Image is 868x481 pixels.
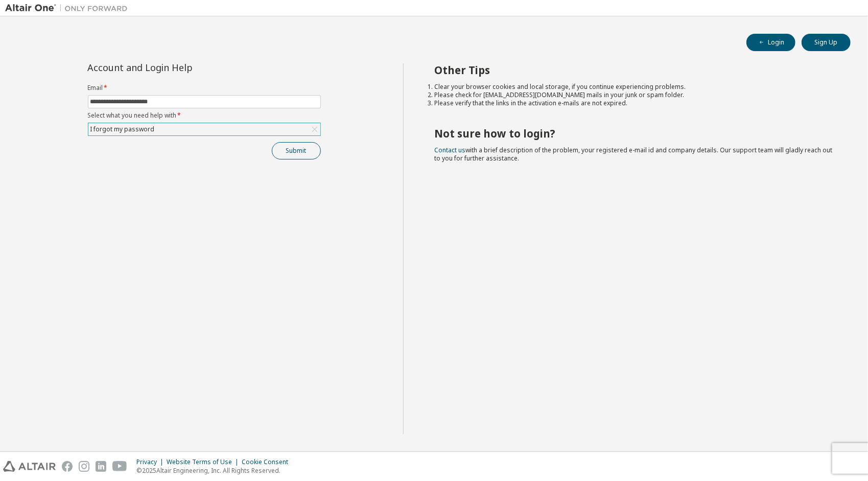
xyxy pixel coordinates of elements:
li: Please verify that the links in the activation e-mails are not expired. [434,99,832,107]
li: Please check for [EMAIL_ADDRESS][DOMAIN_NAME] mails in your junk or spam folder. [434,91,832,99]
label: Email [88,84,321,92]
img: youtube.svg [112,461,127,472]
img: instagram.svg [79,461,89,472]
label: Select what you need help with [88,111,321,120]
div: I forgot my password [88,123,320,135]
div: Website Terms of Use [167,458,242,466]
img: linkedin.svg [96,461,106,472]
p: © 2025 Altair Engineering, Inc. All Rights Reserved. [136,466,294,475]
div: Account and Login Help [88,63,274,72]
button: Login [746,34,795,51]
div: Privacy [136,458,167,466]
h2: Not sure how to login? [434,127,832,140]
div: Cookie Consent [242,458,294,466]
span: with a brief description of the problem, your registered e-mail id and company details. Our suppo... [434,146,832,163]
img: Altair One [5,3,133,13]
div: I forgot my password [89,124,156,135]
img: facebook.svg [62,461,73,472]
button: Sign Up [802,34,851,51]
h2: Other Tips [434,63,832,77]
button: Submit [272,142,321,159]
img: altair_logo.svg [3,461,56,472]
li: Clear your browser cookies and local storage, if you continue experiencing problems. [434,83,832,91]
a: Contact us [434,146,465,154]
